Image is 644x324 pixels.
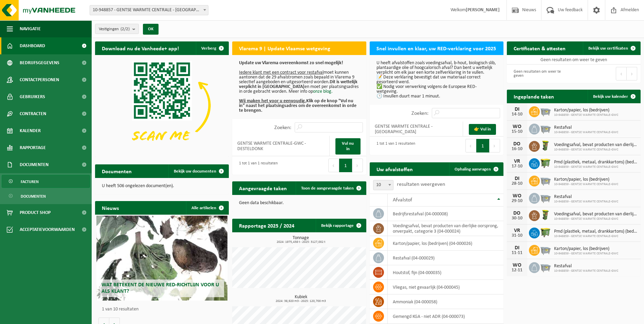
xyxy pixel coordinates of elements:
span: Verberg [201,46,216,51]
strong: [PERSON_NAME] [466,7,500,13]
h2: Certificaten & attesten [507,41,572,55]
a: Facturen [2,175,90,188]
span: Documenten [20,156,49,173]
td: ammoniak (04-000058) [388,294,503,309]
span: 10-948859 - GENTSE WARMTE CENTRALE-GWC [554,269,618,273]
div: DI [510,245,524,251]
span: 10-948859 - GENTSE WARMTE CENTRALE-GWC [554,130,618,134]
div: DO [510,211,524,216]
b: Update uw Vlarema overeenkomst zo snel mogelijk! [239,60,343,66]
a: Bekijk uw documenten [168,164,228,178]
span: Voedingsafval, bevat producten van dierlijke oorsprong, onverpakt, categorie 3 [554,212,637,217]
img: WB-2500-GAL-GY-01 [540,123,551,134]
span: Karton/papier, los (bedrijven) [554,246,618,252]
span: Gebruikers [20,88,45,105]
a: onze blog. [313,89,333,94]
div: 14-10 [510,112,524,117]
button: Vestigingen(2/2) [95,24,139,34]
span: Karton/papier, los (bedrijven) [554,108,618,113]
img: WB-0060-HPE-GN-50 [540,209,551,221]
td: GENTSE WARMTE CENTRALE - [GEOGRAPHIC_DATA] [370,122,463,137]
button: Previous [616,67,627,80]
a: Bekijk uw kalender [588,90,640,103]
label: Zoeken: [274,125,291,130]
span: 10-948859 - GENTSE WARMTE CENTRALE-GWC [554,113,618,117]
button: 1 [339,159,352,172]
span: 10-948859 - GENTSE WARMTE CENTRALE-GWC [554,252,618,256]
span: 2024: 1975,438 t - 2025: 3127,002 t [236,240,366,244]
div: 29-10 [510,199,524,203]
div: 28-10 [510,181,524,186]
span: Bekijk uw certificaten [588,46,628,51]
span: Pmd (plastiek, metaal, drankkartons) (bedrijven) [554,160,637,165]
a: 👉 Vul in [469,124,496,135]
span: Voedingsafval, bevat producten van dierlijke oorsprong, onverpakt, categorie 3 [554,142,637,148]
div: 30-10 [510,216,524,221]
span: Contactpersonen [20,71,59,88]
img: WB-1100-HPE-GN-50 [540,157,551,169]
button: Previous [328,159,339,172]
b: Klik op de knop "Vul nu in" naast het plaatsingsadres om de overeenkomst in orde te brengen. [239,98,356,113]
a: Wat betekent de nieuwe RED-richtlijn voor u als klant? [96,216,227,301]
p: 1 van 10 resultaten [102,307,225,312]
div: DI [510,107,524,112]
div: 11-11 [510,251,524,255]
span: Ophaling aanvragen [455,167,491,172]
img: WB-2500-GAL-GY-01 [540,192,551,203]
span: Documenten [21,190,46,203]
div: VR [510,159,524,164]
button: Next [490,139,500,152]
div: WO [510,263,524,268]
span: Restafval [554,125,618,130]
td: GENTSE WARMTE CENTRALE-GWC - DESTELDONK [232,136,330,156]
span: Bekijk uw documenten [174,169,216,174]
td: Geen resultaten om weer te geven [507,55,641,65]
h2: Documenten [95,164,139,178]
img: Download de VHEPlus App [95,55,229,156]
td: voedingsafval, bevat producten van dierlijke oorsprong, onverpakt, categorie 3 (04-000024) [388,221,503,236]
img: WB-2500-GAL-GY-01 [540,105,551,117]
p: U heeft afvalstoffen zoals voedingsafval, b-hout, biologisch slib, plantaardige olie of hoogcalor... [376,61,497,99]
h2: Ingeplande taken [507,90,561,103]
td: restafval (04-000029) [388,251,503,265]
div: DI [510,176,524,181]
div: 15-10 [510,129,524,134]
span: Facturen [21,175,39,188]
span: Karton/papier, los (bedrijven) [554,177,618,182]
td: karton/papier, los (bedrijven) (04-000026) [388,236,503,251]
button: Next [627,67,637,80]
span: Vestigingen [99,24,130,34]
span: Bekijk uw kalender [593,94,628,99]
h2: Uw afvalstoffen [370,162,420,176]
a: Documenten [2,190,90,202]
u: Wij maken het voor u eenvoudig. [239,98,306,104]
button: Verberg [196,41,228,55]
p: Geen data beschikbaar. [239,201,359,205]
span: 10-948859 - GENTSE WARMTE CENTRALE-GWC [554,217,637,221]
div: 17-10 [510,164,524,169]
span: 10-948857 - GENTSE WARMTE CENTRALE - MECHELEN [90,5,208,15]
a: Bekijk rapportage [316,219,366,232]
count: (2/2) [121,27,130,31]
td: vliegas, niet gevaarlijk (04-000045) [388,280,503,294]
span: 10-948859 - GENTSE WARMTE CENTRALE-GWC [554,200,618,204]
img: WB-0060-HPE-GN-50 [540,140,551,151]
button: Previous [465,139,476,152]
a: Bekijk uw certificaten [583,41,640,55]
span: Product Shop [20,204,51,221]
h2: Snel invullen en klaar, uw RED-verklaring voor 2025 [370,41,503,55]
img: WB-2500-GAL-GY-01 [540,175,551,186]
p: moet kunnen aantonen dat de 29 afvalstromen zoals bepaald in Vlarema 9 selectief aangeboden en ui... [239,61,359,113]
span: Restafval [554,264,618,269]
span: Restafval [554,194,618,200]
span: Bedrijfsgegevens [20,54,59,71]
span: Contracten [20,105,46,122]
span: 10-948859 - GENTSE WARMTE CENTRALE-GWC [554,165,637,169]
button: 1 [476,139,490,152]
div: VR [510,228,524,233]
span: Pmd (plastiek, metaal, drankkartons) (bedrijven) [554,229,637,234]
h2: Aangevraagde taken [232,181,294,195]
span: Dashboard [20,37,45,54]
span: Kalender [20,122,41,139]
h2: Vlarema 9 | Update Vlaamse wetgeving [232,41,337,55]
